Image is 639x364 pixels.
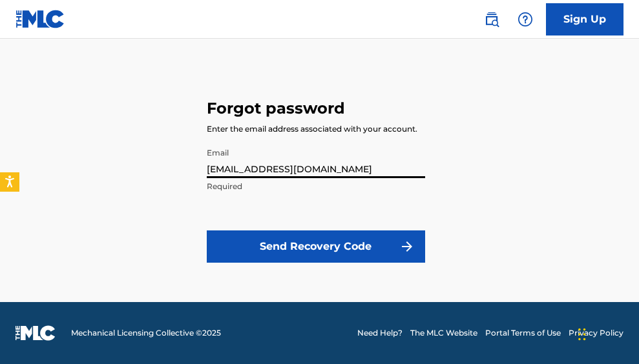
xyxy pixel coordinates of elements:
[399,239,415,254] img: f7272a7cc735f4ea7f67.svg
[207,123,417,135] div: Enter the email address associated with your account.
[16,325,56,341] img: logo
[574,302,639,364] iframe: Chat Widget
[518,12,533,27] img: help
[479,6,505,32] a: Public Search
[207,181,425,192] p: Required
[512,6,538,32] div: Help
[569,327,623,339] a: Privacy Policy
[546,3,623,35] a: Sign Up
[485,327,561,339] a: Portal Terms of Use
[71,327,221,339] span: Mechanical Licensing Collective © 2025
[207,230,425,263] button: Send Recovery Code
[16,10,65,28] img: MLC Logo
[410,327,477,339] a: The MLC Website
[357,327,403,339] a: Need Help?
[484,12,499,27] img: search
[207,99,345,118] h3: Forgot password
[578,315,586,354] div: Drag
